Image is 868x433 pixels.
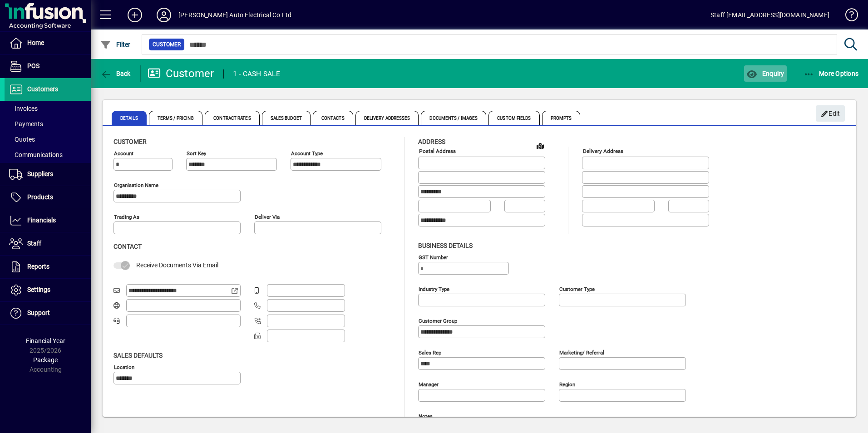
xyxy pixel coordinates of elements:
[5,55,91,78] a: POS
[5,132,91,147] a: Quotes
[533,138,547,153] a: View on map
[801,65,861,82] button: More Options
[9,136,35,143] span: Quotes
[91,65,141,82] app-page-header-button: Back
[421,111,486,125] span: Documents / Images
[488,111,539,125] span: Custom Fields
[5,163,91,186] a: Suppliers
[5,186,91,209] a: Products
[9,105,38,112] span: Invoices
[5,209,91,232] a: Financials
[187,150,206,157] mat-label: Sort key
[205,111,259,125] span: Contract Rates
[838,2,857,31] a: Knowledge Base
[113,352,163,359] span: Sales defaults
[5,32,91,54] a: Home
[255,214,280,220] mat-label: Deliver via
[419,285,449,292] mat-label: Industry type
[559,285,595,292] mat-label: Customer type
[746,70,784,77] span: Enquiry
[233,67,280,81] div: 1 - CASH SALE
[27,170,53,177] span: Suppliers
[98,65,133,82] button: Back
[26,337,65,344] span: Financial Year
[262,111,311,125] span: Sales Budget
[5,232,91,255] a: Staff
[419,349,441,355] mat-label: Sales rep
[112,111,147,125] span: Details
[418,242,473,249] span: Business details
[27,39,44,46] span: Home
[419,413,433,419] mat-label: Notes
[744,65,786,82] button: Enquiry
[100,70,131,77] span: Back
[98,36,133,53] button: Filter
[100,41,131,48] span: Filter
[5,101,91,116] a: Invoices
[821,106,840,121] span: Edit
[313,111,353,125] span: Contacts
[33,356,58,364] span: Package
[5,147,91,162] a: Communications
[27,309,50,316] span: Support
[149,7,178,23] button: Profile
[559,381,575,387] mat-label: Region
[816,105,845,122] button: Edit
[5,116,91,132] a: Payments
[355,111,419,125] span: Delivery Addresses
[5,279,91,301] a: Settings
[5,302,91,325] a: Support
[149,111,203,125] span: Terms / Pricing
[114,182,158,188] mat-label: Organisation name
[5,256,91,278] a: Reports
[419,254,448,260] mat-label: GST Number
[419,381,439,387] mat-label: Manager
[114,364,134,370] mat-label: Location
[114,150,133,157] mat-label: Account
[9,151,63,158] span: Communications
[27,193,53,201] span: Products
[542,111,581,125] span: Prompts
[27,240,41,247] span: Staff
[27,286,50,293] span: Settings
[418,138,445,145] span: Address
[559,349,604,355] mat-label: Marketing/ Referral
[419,317,457,324] mat-label: Customer group
[804,70,859,77] span: More Options
[291,150,323,157] mat-label: Account Type
[27,85,58,93] span: Customers
[120,7,149,23] button: Add
[136,261,218,269] span: Receive Documents Via Email
[148,66,214,81] div: Customer
[113,138,147,145] span: Customer
[27,62,39,69] span: POS
[27,263,49,270] span: Reports
[113,243,142,250] span: Contact
[27,216,56,224] span: Financials
[710,8,829,22] div: Staff [EMAIL_ADDRESS][DOMAIN_NAME]
[153,40,181,49] span: Customer
[178,8,291,22] div: [PERSON_NAME] Auto Electrical Co Ltd
[114,214,139,220] mat-label: Trading as
[9,120,43,128] span: Payments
